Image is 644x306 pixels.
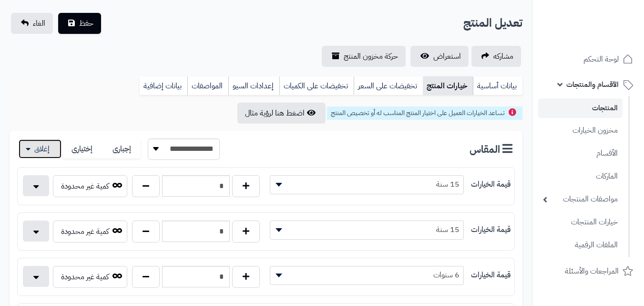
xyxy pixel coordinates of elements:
[471,270,511,281] label: قيمة الخيارات
[538,120,623,141] a: مخزون الخيارات
[270,266,464,285] span: 6 سنوات
[279,76,354,95] a: تخفيضات على الكميات
[463,13,522,33] h2: تعديل المنتج
[270,222,463,237] span: 15 سنة
[566,78,619,91] span: الأقسام والمنتجات
[11,13,53,34] a: الغاء
[270,221,464,240] span: 15 سنة
[538,166,623,187] a: الماركات
[470,143,515,155] h3: المقاس
[270,268,463,282] span: 6 سنوات
[538,48,638,71] a: لوحة التحكم
[58,13,101,34] button: حفظ
[538,260,638,283] a: المراجعات والأسئلة
[322,46,406,67] a: حركة مخزون المنتج
[270,175,464,194] span: 15 سنة
[433,51,461,62] span: استعراض
[493,51,513,62] span: مشاركه
[538,212,623,232] a: خيارات المنتجات
[270,177,463,191] span: 15 سنة
[33,18,45,29] span: الغاء
[140,76,187,95] a: بيانات إضافية
[228,76,279,95] a: إعدادات السيو
[187,76,228,95] a: المواصفات
[471,46,521,67] a: مشاركه
[79,18,93,29] span: حفظ
[63,139,102,159] label: إختيارى
[538,189,623,210] a: مواصفات المنتجات
[583,53,619,66] span: لوحة التحكم
[237,103,326,124] button: اضغط هنا لرؤية مثال
[538,235,623,255] a: الملفات الرقمية
[354,76,423,95] a: تخفيضات على السعر
[538,98,623,118] a: المنتجات
[538,143,623,164] a: الأقسام
[423,76,473,95] a: خيارات المنتج
[473,76,522,95] a: بيانات أساسية
[344,51,398,62] span: حركة مخزون المنتج
[410,46,469,67] a: استعراض
[331,108,505,118] span: تساعد الخيارات العميل على اختيار المنتج المناسب له أو تخصيص المنتج
[471,179,511,190] label: قيمة الخيارات
[102,139,141,159] label: إجبارى
[565,264,619,278] span: المراجعات والأسئلة
[471,224,511,235] label: قيمة الخيارات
